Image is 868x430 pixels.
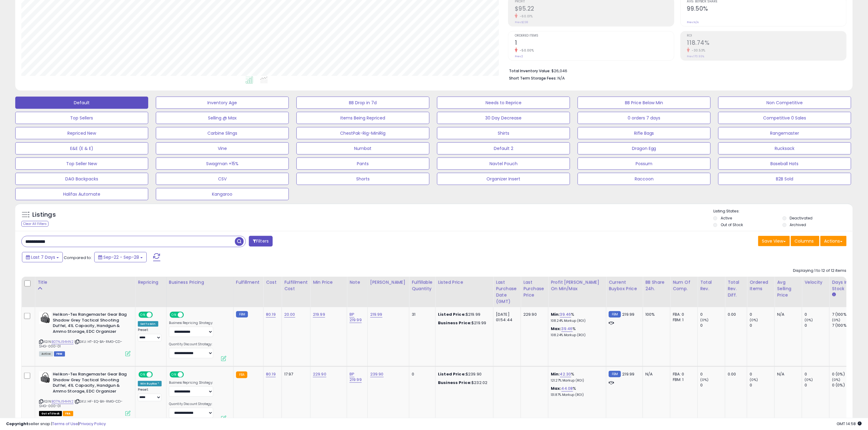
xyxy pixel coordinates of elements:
button: Sep-22 - Sep-28 [94,252,147,262]
button: Save View [758,236,790,246]
button: Rangemaster [718,127,851,139]
label: Deactivated [790,215,813,221]
th: The percentage added to the cost of goods (COGS) that forms the calculator for Min & Max prices. [548,277,606,307]
button: Baseball Hats [718,158,851,170]
a: 20.00 [284,311,295,318]
small: FBM [609,371,621,377]
p: 108.24% Markup (ROI) [551,319,601,323]
span: ON [170,312,178,318]
div: [PERSON_NAME] [370,279,407,286]
label: Archived [790,222,806,227]
div: % [551,326,601,337]
span: 219.99 [622,371,635,377]
button: Vine [156,142,289,155]
small: (0%) [750,318,758,322]
button: Competitive 0 Sales [718,112,851,124]
div: N/A [777,312,797,317]
span: OFF [183,372,193,377]
div: Preset: [138,328,162,342]
span: FBA [63,411,73,416]
small: (0%) [700,318,709,322]
button: Raccoon [578,173,711,185]
div: 7 (100%) [832,323,857,328]
a: Privacy Policy [79,421,106,427]
a: 39.46 [561,326,573,332]
div: Title [38,279,133,286]
div: 0 (0%) [832,371,857,377]
div: 0 [700,323,725,328]
a: 219.99 [313,311,325,318]
small: Prev: 2 [515,55,523,58]
button: Default 2 [437,142,570,155]
div: 0 [750,371,774,377]
img: 410PlQ+iHIL._SL40_.jpg [39,312,51,324]
b: Helikon-Tex Rangemaster Gear Bag Shadow Grey Tactical Shooting Duffel, 41L Capacity, Handgun & Am... [53,312,127,336]
div: BB Share 24h. [645,279,668,292]
span: | SKU: HT-EQ-BA-RMG-CD-SHG-000-01 [39,339,122,348]
div: 0 [750,323,774,328]
div: 17.97 [284,371,306,377]
div: 0 (0%) [832,382,857,388]
div: Current Buybox Price [609,279,640,292]
span: All listings that are currently out of stock and unavailable for purchase on Amazon [39,411,62,416]
span: Last 7 Days [31,254,55,260]
div: seller snap | | [6,421,106,427]
div: Clear All Filters [21,221,48,227]
small: (0%) [700,377,709,382]
small: Prev: $238 [515,20,528,24]
a: 42.30 [560,371,571,377]
button: CSV [156,173,289,185]
img: 410PlQ+iHIL._SL40_.jpg [39,371,51,384]
span: ON [170,372,178,377]
label: Out of Stock [721,222,743,227]
div: FBM: 1 [673,317,693,323]
a: 80.19 [266,371,276,377]
button: Rucksack [718,142,851,155]
a: 219.99 [370,311,382,318]
button: Possum [578,158,711,170]
div: Profit [PERSON_NAME] on Min/Max [551,279,604,292]
label: Quantity Discount Strategy: [169,342,213,346]
div: Listed Price [438,279,491,286]
small: -30.53% [690,48,706,53]
button: ChestPak-Rig-MiniRig [296,127,429,139]
button: Selling @ Max [156,112,289,124]
button: Non Competitive [718,97,851,109]
p: 121.27% Markup (ROI) [551,378,601,383]
b: Helikon-Tex Rangemaster Gear Bag Shadow Grey Tactical Shooting Duffel, 41L Capacity, Handgun & Am... [53,371,127,396]
div: Fulfillment [236,279,261,286]
button: Default [15,97,148,109]
button: Organizer Insert [437,173,570,185]
div: ASIN: [39,312,131,356]
strong: Copyright [6,421,28,427]
div: % [551,386,601,397]
div: Num of Comp. [673,279,695,292]
div: 0 [412,371,431,377]
div: FBM: 1 [673,377,693,382]
b: Max: [551,326,561,332]
div: Last Purchase Price [523,279,546,298]
button: Needs to Reprice [437,97,570,109]
div: Fulfillable Quantity [412,279,433,292]
button: Inventory Age [156,97,289,109]
span: ON [139,312,147,318]
span: Sep-22 - Sep-28 [103,254,139,260]
button: Actions [820,236,847,246]
span: 2025-10-6 14:58 GMT [837,421,862,427]
button: Last 7 Days [22,252,63,262]
div: Cost [266,279,279,286]
small: (0%) [832,377,841,382]
div: $232.02 [438,380,489,386]
button: Pants [296,158,429,170]
h2: 1 [515,39,674,48]
a: BP 219.99 [350,371,362,383]
a: 39.46 [560,311,571,318]
div: Avg Selling Price [777,279,799,298]
div: $219.99 [438,320,489,326]
div: 0 [700,382,725,388]
div: Business Pricing [169,279,231,286]
button: E&E (E & E) [15,142,148,155]
b: Min: [551,311,560,317]
a: BP 219.99 [350,311,362,323]
span: OFF [152,312,162,318]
